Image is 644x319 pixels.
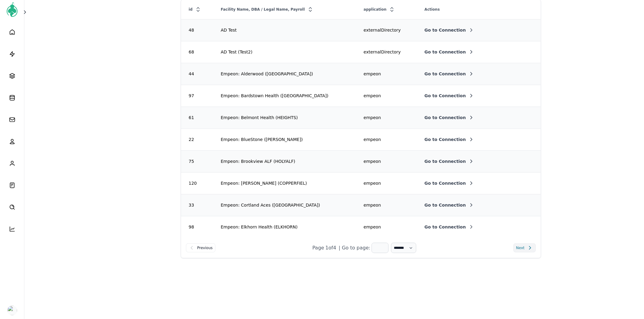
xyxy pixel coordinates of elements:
span: 1 of 4 [325,244,336,252]
div: externalDirectory [356,49,417,55]
div: empeon [356,93,417,99]
span: Go to Connection [425,158,466,164]
span: Go to Connection [425,27,466,33]
span: Go to Connection [425,136,466,142]
div: empeon [356,71,417,77]
div: Empeon: Belmont Health (HEIGHTS) [213,115,355,121]
button: Go to Connection [425,224,474,230]
span: Go to Connection [425,93,466,99]
button: Go to Connection [425,27,474,33]
button: Go to Connection [425,93,474,99]
div: id [181,4,213,15]
div: empeon [356,224,417,230]
span: Next [516,245,525,251]
button: Next [513,243,536,252]
div: Empeon: Brookview ALF (HOLYALF) [213,158,355,164]
div: empeon [356,136,417,142]
span: Go to Connection [425,202,466,208]
span: Go to Connection [425,180,466,186]
div: application [356,4,417,15]
div: 68 [181,49,213,55]
div: empeon [356,180,417,186]
div: Empeon: BlueStone ([PERSON_NAME]) [213,136,355,142]
button: Go to Connection [425,202,474,208]
span: Go to Connection [425,115,466,121]
div: 75 [181,158,213,164]
div: Empeon: Elkhorn Health (ELKHORN) [213,224,355,230]
div: Empeon: [PERSON_NAME] (COPPERFIEL) [213,180,355,186]
div: empeon [356,158,417,164]
button: Go to Connection [425,158,474,164]
div: Page [312,244,324,252]
div: 97 [181,93,213,99]
div: empeon [356,115,417,121]
div: 48 [181,27,213,33]
button: Go to Connection [425,115,474,121]
button: Go to Connection [425,180,474,186]
span: Go to Connection [425,224,466,230]
div: Empeon: Alderwood ([GEOGRAPHIC_DATA]) [213,71,355,77]
p: | Go to page: [339,244,370,252]
button: Go to Connection [425,71,474,77]
button: Previous [186,243,215,252]
div: 98 [181,224,213,230]
div: 120 [181,180,213,186]
div: AD Test [213,27,355,33]
div: externalDirectory [356,27,417,33]
div: Empeon: Cortland Aces ([GEOGRAPHIC_DATA]) [213,202,355,208]
div: 61 [181,115,213,121]
div: Actions [417,5,541,14]
div: Facility Name, DBA / Legal Name, Payroll [213,4,355,15]
button: Go to Connection [425,49,474,55]
button: Go to Connection [425,136,474,142]
span: Go to Connection [425,49,466,55]
span: Go to Connection [425,71,466,77]
span: Previous [197,245,213,251]
div: 22 [181,136,213,142]
div: 33 [181,202,213,208]
img: AccessGenie Logo [5,2,19,17]
div: AD Test (Test2) [213,49,355,55]
div: 44 [181,71,213,77]
div: empeon [356,202,417,208]
div: Empeon: Bardstown Health ([GEOGRAPHIC_DATA]) [213,93,355,99]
